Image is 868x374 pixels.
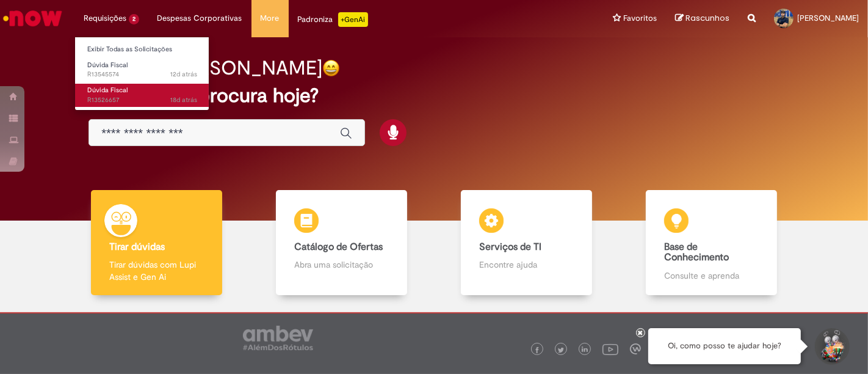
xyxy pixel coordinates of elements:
a: Base de Conhecimento Consulte e aprenda [619,190,804,296]
span: Favoritos [623,12,657,24]
img: logo_footer_workplace.png [630,343,641,354]
span: R13545574 [87,70,197,79]
span: R13526657 [87,95,197,105]
img: ServiceNow [1,6,64,31]
p: Encontre ajuda [479,258,573,271]
img: logo_footer_facebook.png [534,347,540,353]
b: Base de Conhecimento [664,241,729,264]
b: Catálogo de Ofertas [294,241,383,253]
a: Catálogo de Ofertas Abra uma solicitação [249,190,434,296]
span: 2 [129,14,139,24]
a: Aberto R13526657 : Dúvida Fiscal [75,84,209,106]
span: Rascunhos [685,12,729,24]
span: More [261,12,280,24]
span: 12d atrás [170,70,197,79]
a: Tirar dúvidas Tirar dúvidas com Lupi Assist e Gen Ai [64,190,249,296]
span: Despesas Corporativas [157,12,242,24]
a: Aberto R13545574 : Dúvida Fiscal [75,59,209,81]
button: Iniciar Conversa de Suporte [813,328,850,365]
p: +GenAi [338,12,368,27]
time: 12/09/2025 09:47:37 [170,95,197,105]
p: Abra uma solicitação [294,258,388,271]
p: Consulte e aprenda [664,269,758,282]
div: Padroniza [298,12,368,27]
img: logo_footer_linkedin.png [582,346,588,354]
img: happy-face.png [322,59,340,77]
span: Requisições [84,12,126,24]
b: Serviços de TI [479,241,541,253]
span: Dúvida Fiscal [87,86,128,95]
div: Oi, como posso te ajudar hoje? [648,328,801,364]
img: logo_footer_youtube.png [602,341,618,357]
span: 18d atrás [170,95,197,105]
time: 18/09/2025 07:31:19 [170,70,197,79]
span: [PERSON_NAME] [797,13,859,23]
a: Exibir Todas as Solicitações [75,43,209,56]
p: Tirar dúvidas com Lupi Assist e Gen Ai [109,258,203,283]
span: Dúvida Fiscal [87,61,128,70]
img: logo_footer_twitter.png [558,347,564,353]
a: Rascunhos [675,13,729,24]
h2: O que você procura hoje? [89,85,779,106]
b: Tirar dúvidas [109,241,165,253]
a: Serviços de TI Encontre ajuda [434,190,619,296]
ul: Requisições [74,37,209,111]
img: logo_footer_ambev_rotulo_gray.png [243,326,313,350]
